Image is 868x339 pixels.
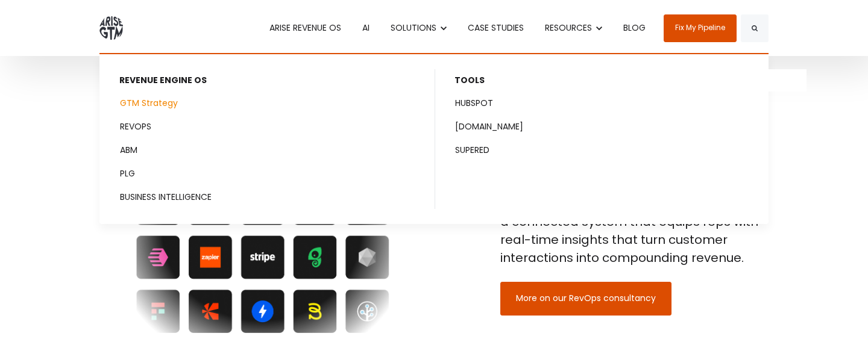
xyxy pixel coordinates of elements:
[101,116,434,138] a: REVOPS
[436,92,769,114] a: HUBSPOT
[101,92,434,114] a: GTM Strategy
[545,22,592,34] span: RESOURCES
[100,69,472,92] button: Show submenu for REVENUE ENGINE OS REVENUE ENGINE OS
[391,22,436,34] span: SOLUTIONS
[101,139,434,161] a: ABM
[436,116,769,138] a: [DOMAIN_NAME]
[741,14,769,42] button: Search
[101,186,434,208] a: BUSINESS INTELLIGENCE
[101,163,434,185] a: PLG
[99,16,123,40] img: ARISE GTM logo grey
[435,69,807,92] button: Show submenu for TOOLS TOOLS
[454,74,485,87] span: TOOLS
[436,139,769,161] a: SUPERED
[500,282,671,316] a: More on our RevOps consultancy
[664,14,737,42] a: Fix My Pipeline
[119,74,207,87] span: REVENUE ENGINE OS
[119,80,120,81] span: Show submenu for REVENUE ENGINE OS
